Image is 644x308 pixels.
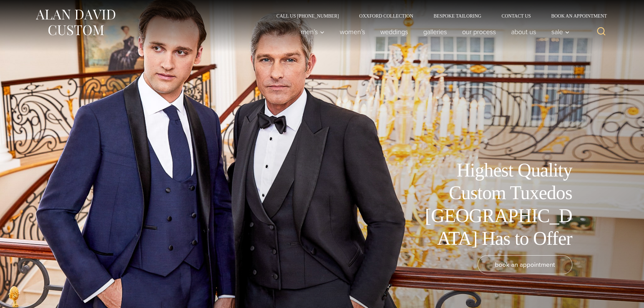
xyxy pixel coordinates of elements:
a: Our Process [454,25,503,39]
span: book an appointment [495,260,555,269]
a: Oxxford Collection [349,14,423,18]
img: Alan David Custom [35,7,116,38]
a: Call Us [PHONE_NUMBER] [266,14,349,18]
a: Women’s [332,25,373,39]
a: weddings [373,25,415,39]
a: Galleries [415,25,454,39]
nav: Primary Navigation [293,25,573,39]
span: Sale [551,28,570,35]
a: About Us [503,25,544,39]
a: Contact Us [492,14,541,18]
span: Men’s [301,28,325,35]
button: View Search Form [593,24,610,40]
a: Bespoke Tailoring [423,14,491,18]
h1: Highest Quality Custom Tuxedos [GEOGRAPHIC_DATA] Has to Offer [420,159,572,250]
nav: Secondary Navigation [266,14,610,18]
a: Book an Appointment [541,14,609,18]
a: book an appointment [478,255,572,274]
